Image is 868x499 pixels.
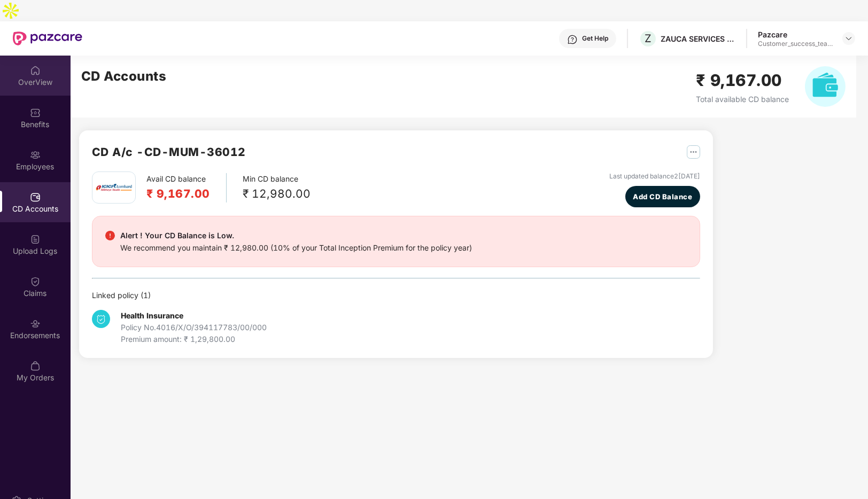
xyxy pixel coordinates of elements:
[121,333,267,345] div: Premium amount: ₹ 1,29,800.00
[30,65,41,76] img: svg+xml;base64,PHN2ZyBpZD0iSG9tZSIgeG1sbnM9Imh0dHA6Ly93d3cudzMub3JnLzIwMDAvc3ZnIiB3aWR0aD0iMjAiIG...
[13,32,82,45] img: New Pazcare Logo
[567,34,578,45] img: svg+xml;base64,PHN2ZyBpZD0iSGVscC0zMngzMiIgeG1sbnM9Imh0dHA6Ly93d3cudzMub3JnLzIwMDAvc3ZnIiB3aWR0aD...
[30,361,41,371] img: svg+xml;base64,PHN2ZyBpZD0iTXlfT3JkZXJzIiBkYXRhLW5hbWU9Ik15IE9yZGVycyIgeG1sbnM9Imh0dHA6Ly93d3cudz...
[30,234,41,245] img: svg+xml;base64,PHN2ZyBpZD0iVXBsb2FkX0xvZ3MiIGRhdGEtbmFtZT0iVXBsb2FkIExvZ3MiIHhtbG5zPSJodHRwOi8vd3...
[758,40,833,48] div: Customer_success_team_lead
[105,231,115,240] img: svg+xml;base64,PHN2ZyBpZD0iRGFuZ2VyX2FsZXJ0IiBkYXRhLW5hbWU9IkRhbmdlciBhbGVydCIgeG1sbnM9Imh0dHA6Ly...
[146,173,227,202] div: Avail CD balance
[92,310,110,328] img: svg+xml;base64,PHN2ZyB4bWxucz0iaHR0cDovL3d3dy53My5vcmcvMjAwMC9zdmciIHdpZHRoPSIzNCIgaGVpZ2h0PSIzNC...
[687,145,700,159] img: svg+xml;base64,PHN2ZyB4bWxucz0iaHR0cDovL3d3dy53My5vcmcvMjAwMC9zdmciIHdpZHRoPSIyNSIgaGVpZ2h0PSIyNS...
[30,150,41,160] img: svg+xml;base64,PHN2ZyBpZD0iRW1wbG95ZWVzIiB4bWxucz0iaHR0cDovL3d3dy53My5vcmcvMjAwMC9zdmciIHdpZHRoPS...
[243,185,311,202] div: ₹ 12,980.00
[94,181,134,194] img: icici.png
[121,311,183,320] b: Health Insurance
[30,192,41,202] img: svg+xml;base64,PHN2ZyBpZD0iQ0RfQWNjb3VudHMiIGRhdGEtbmFtZT0iQ0QgQWNjb3VudHMiIHhtbG5zPSJodHRwOi8vd3...
[625,186,701,207] button: Add CD Balance
[121,322,267,333] div: Policy No. 4016/X/O/394117783/00/000
[805,66,846,107] img: svg+xml;base64,PHN2ZyB4bWxucz0iaHR0cDovL3d3dy53My5vcmcvMjAwMC9zdmciIHhtbG5zOnhsaW5rPSJodHRwOi8vd3...
[146,185,210,202] h2: ₹ 9,167.00
[661,34,735,44] div: ZAUCA SERVICES PRIVATE LIMITED
[582,34,608,43] div: Get Help
[645,32,652,45] span: Z
[844,34,853,43] img: svg+xml;base64,PHN2ZyBpZD0iRHJvcGRvd24tMzJ4MzIiIHhtbG5zPSJodHRwOi8vd3d3LnczLm9yZy8yMDAwL3N2ZyIgd2...
[30,318,41,329] img: svg+xml;base64,PHN2ZyBpZD0iRW5kb3JzZW1lbnRzIiB4bWxucz0iaHR0cDovL3d3dy53My5vcmcvMjAwMC9zdmciIHdpZH...
[92,290,700,301] div: Linked policy ( 1 )
[120,242,472,254] div: We recommend you maintain ₹ 12,980.00 (10% of your Total Inception Premium for the policy year)
[120,229,472,242] div: Alert ! Your CD Balance is Low.
[30,107,41,118] img: svg+xml;base64,PHN2ZyBpZD0iQmVuZWZpdHMiIHhtbG5zPSJodHRwOi8vd3d3LnczLm9yZy8yMDAwL3N2ZyIgd2lkdGg9Ij...
[243,173,311,202] div: Min CD balance
[81,66,167,87] h2: CD Accounts
[30,276,41,287] img: svg+xml;base64,PHN2ZyBpZD0iQ2xhaW0iIHhtbG5zPSJodHRwOi8vd3d3LnczLm9yZy8yMDAwL3N2ZyIgd2lkdGg9IjIwIi...
[696,95,789,104] span: Total available CD balance
[609,171,700,182] div: Last updated balance 2[DATE]
[696,68,789,93] h2: ₹ 9,167.00
[92,143,246,161] h2: CD A/c - CD-MUM-36012
[633,191,692,202] span: Add CD Balance
[758,29,833,40] div: Pazcare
